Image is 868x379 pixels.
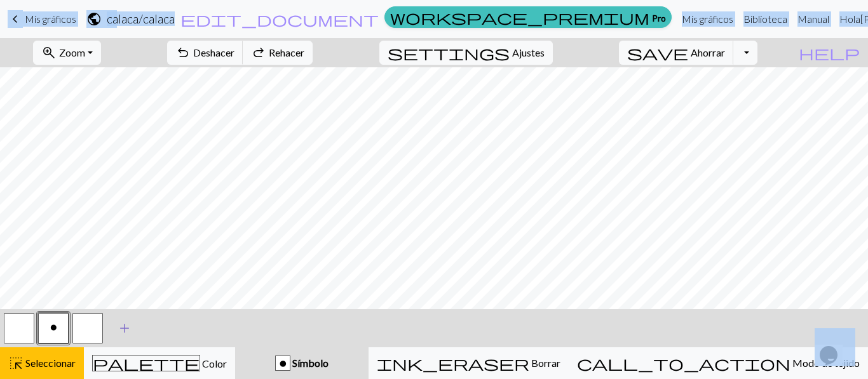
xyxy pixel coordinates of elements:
[251,44,266,62] span: redo
[369,347,569,379] button: Borrar
[815,328,855,366] iframe: widget de chat
[280,359,287,369] font: o
[379,41,553,65] button: SettingsAjustes
[677,6,738,32] a: Mis gráficos
[8,10,23,28] span: keyboard_arrow_left
[84,347,235,379] button: Color
[292,357,329,369] font: Símbolo
[117,319,132,337] span: add
[619,41,734,65] button: Ahorrar
[738,6,792,32] a: Biblioteca
[388,44,510,62] span: settings
[139,11,143,26] font: /
[59,46,85,58] font: Zoom
[86,10,102,28] span: public
[38,313,69,343] button: o
[93,354,200,372] span: palette
[799,44,860,62] span: help
[202,357,227,369] font: Color
[243,41,313,65] button: Rehacer
[8,354,24,372] span: highlight_alt
[180,10,379,28] span: edit_document
[839,13,860,25] font: Hola
[33,41,101,65] button: Zoom
[743,13,787,25] font: Biblioteca
[25,357,76,369] font: Seleccionar
[792,357,860,369] font: Modo de tejido
[167,41,243,65] button: Deshacer
[682,13,733,25] font: Mis gráficos
[107,11,139,26] font: calaca
[652,12,666,23] font: Pro
[388,45,510,60] i: Settings
[235,347,369,379] button: o Símbolo
[627,44,688,62] span: save
[577,354,790,372] span: call_to_action
[25,13,76,25] font: Mis gráficos
[269,46,304,58] font: Rehacer
[792,6,834,32] a: Manual
[50,322,57,333] span: purl
[531,357,560,369] font: Borrar
[512,46,545,58] font: Ajustes
[8,8,76,30] a: Mis gráficos
[377,354,529,372] span: ink_eraser
[691,46,725,58] font: Ahorrar
[193,46,234,58] font: Deshacer
[143,11,175,26] font: calaca
[569,347,868,379] button: Modo de tejido
[390,8,649,26] span: workspace_premium
[384,6,672,28] a: Pro
[797,13,829,25] font: Manual
[175,44,191,62] span: undo
[41,44,57,62] span: zoom_in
